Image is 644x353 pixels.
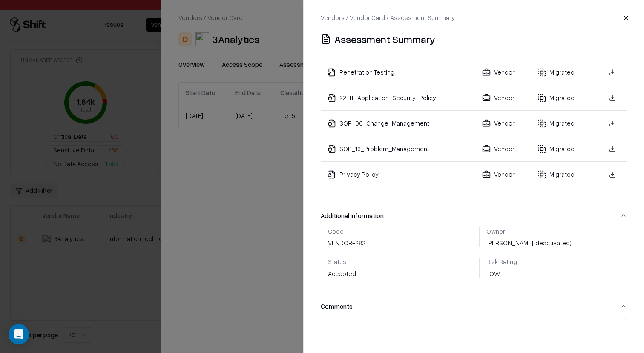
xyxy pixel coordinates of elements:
div: Vendor [482,119,524,128]
div: Vendor [482,93,524,102]
button: SOP_06_Change_Management [339,119,429,128]
div: Vendor [482,68,524,77]
div: Risk Rating [486,258,517,265]
div: Status [328,258,356,265]
div: Assessment Summary [334,32,435,46]
div: [PERSON_NAME] (deactivated) [486,227,572,248]
div: Migrated [538,93,585,102]
div: LOW [486,258,517,278]
div: VENDOR-282 [328,227,365,248]
div: Comments [321,302,353,311]
div: Migrated [538,119,585,128]
div: Accepted [328,258,356,278]
div: Vendor [482,170,524,179]
div: Vendor [482,144,524,153]
button: Comments [321,295,627,318]
div: Migrated [538,68,585,77]
button: 22_IT_Application_Security_Policy [339,93,436,102]
div: Code [328,227,365,235]
button: Penetration Testing [339,68,394,77]
div: Migrated [538,170,585,179]
div: No Comments [454,342,494,351]
button: Privacy Policy [339,170,379,179]
div: Additional Information [321,227,627,295]
p: Vendors / Vendor Card / Assessment Summary [321,13,455,22]
div: Owner [486,227,572,235]
button: Additional Information [321,204,627,227]
div: Migrated [538,144,585,153]
button: SOP_13_Problem_Management [339,144,429,153]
